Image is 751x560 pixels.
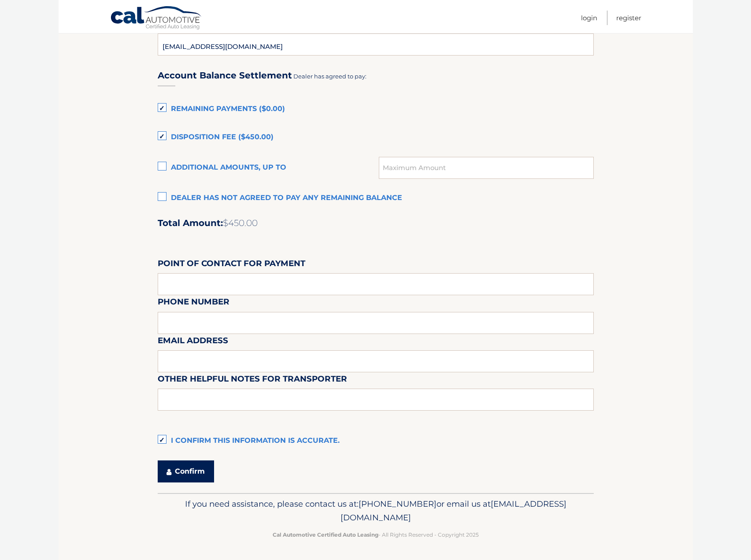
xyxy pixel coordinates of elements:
label: I confirm this information is accurate. [158,432,594,450]
label: Disposition Fee ($450.00) [158,129,594,146]
label: Remaining Payments ($0.00) [158,100,594,118]
label: Additional amounts, up to [158,159,379,177]
a: Login [581,11,597,25]
strong: Cal Automotive Certified Auto Leasing [273,531,378,538]
label: Point of Contact for Payment [158,257,305,273]
p: - All Rights Reserved - Copyright 2025 [163,530,588,539]
span: $450.00 [223,218,258,228]
label: Dealer has not agreed to pay any remaining balance [158,189,594,207]
a: Cal Automotive [110,6,203,31]
input: Maximum Amount [379,157,593,179]
label: Other helpful notes for transporter [158,372,347,389]
span: Dealer has agreed to pay: [293,73,366,80]
p: If you need assistance, please contact us at: or email us at [163,497,588,525]
h2: Total Amount: [158,218,594,229]
label: Email Address [158,334,228,350]
span: [PHONE_NUMBER] [359,499,437,509]
h3: Account Balance Settlement [158,70,292,81]
button: Confirm [158,460,214,482]
a: Register [616,11,641,25]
